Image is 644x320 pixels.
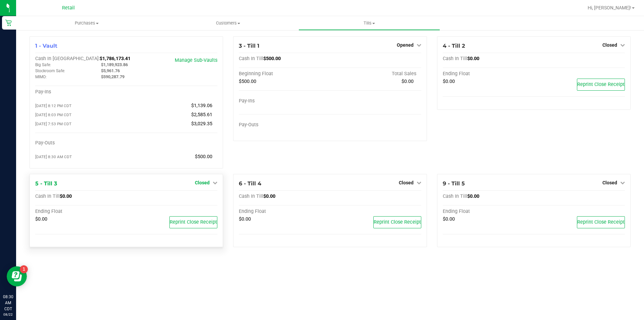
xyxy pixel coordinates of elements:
span: $2,585.61 [191,112,212,118]
span: $0.00 [35,216,47,222]
span: 6 - Till 4 [239,180,261,187]
span: $5,961.76 [101,68,120,73]
button: Reprint Close Receipt [577,216,625,228]
span: Reprint Close Receipt [170,219,217,225]
div: Pay-Outs [239,122,330,128]
span: Hi, [PERSON_NAME]! [588,5,631,10]
span: $1,189,923.86 [101,62,128,67]
span: $1,786,173.41 [100,56,130,61]
iframe: Resource center unread badge [20,265,28,273]
span: Big Safe: [35,62,51,67]
inline-svg: Retail [5,19,12,26]
span: Purchases [16,20,157,26]
span: 9 - Till 5 [443,180,465,187]
span: $500.00 [195,154,212,159]
div: Pay-Outs [35,140,126,146]
span: [DATE] 8:12 PM CDT [35,103,71,108]
span: Cash In Till [239,56,263,61]
div: Ending Float [443,71,534,77]
a: Manage Sub-Vaults [175,57,217,63]
div: Ending Float [443,209,534,215]
span: Reprint Close Receipt [577,219,625,225]
span: Closed [602,42,617,48]
span: $500.00 [263,56,281,61]
div: Total Sales [330,71,421,77]
div: Pay-Ins [239,98,330,104]
span: Cash In Till [239,193,263,199]
span: MIMO: [35,75,47,79]
span: $0.00 [443,216,455,222]
span: Reprint Close Receipt [577,82,625,87]
span: [DATE] 7:53 PM CDT [35,122,71,126]
span: $0.00 [401,79,414,84]
span: $0.00 [239,216,251,222]
span: $0.00 [443,79,455,84]
a: Tills [299,16,440,30]
span: [DATE] 8:30 AM CDT [35,154,72,159]
span: Cash In Till [443,56,467,61]
span: Reprint Close Receipt [374,219,421,225]
span: Cash In Till [35,193,60,199]
iframe: Resource center [7,266,27,286]
span: $500.00 [239,79,256,84]
span: Closed [399,180,414,185]
span: $0.00 [467,193,479,199]
div: Pay-Ins [35,89,126,95]
span: $3,029.35 [191,121,212,127]
div: Ending Float [35,209,126,215]
button: Reprint Close Receipt [373,216,421,228]
span: 5 - Till 3 [35,180,57,187]
span: Cash In Till [443,193,467,199]
span: Customers [158,20,298,26]
span: 1 - Vault [35,43,57,49]
p: 08/22 [3,312,13,317]
span: Tills [299,20,439,26]
span: 4 - Till 2 [443,43,465,49]
span: Cash In [GEOGRAPHIC_DATA]: [35,56,100,61]
span: 3 - Till 1 [239,43,259,49]
span: $0.00 [467,56,479,61]
span: $0.00 [263,193,275,199]
p: 08:30 AM CDT [3,294,13,312]
button: Reprint Close Receipt [169,216,217,228]
button: Reprint Close Receipt [577,79,625,91]
span: Closed [602,180,617,185]
a: Customers [157,16,299,30]
span: [DATE] 8:03 PM CDT [35,112,71,117]
span: Retail [62,5,75,11]
span: Stockroom Safe: [35,68,65,73]
div: Beginning Float [239,71,330,77]
span: Closed [195,180,210,185]
span: Opened [397,42,414,48]
span: $0.00 [60,193,72,199]
a: Purchases [16,16,157,30]
span: $590,287.79 [101,74,124,79]
div: Ending Float [239,209,330,215]
span: $1,139.06 [191,103,212,108]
